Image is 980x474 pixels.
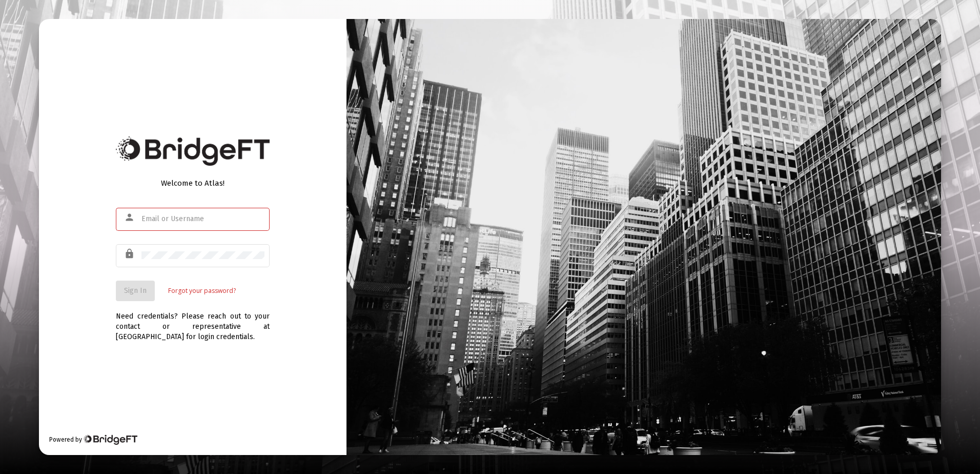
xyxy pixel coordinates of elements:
[124,286,147,295] span: Sign In
[49,434,137,445] div: Powered by
[168,286,236,296] a: Forgot your password?
[116,281,155,301] button: Sign In
[116,301,270,342] div: Need credentials? Please reach out to your contact or representative at [GEOGRAPHIC_DATA] for log...
[124,248,136,260] mat-icon: lock
[116,178,270,188] div: Welcome to Atlas!
[124,211,136,224] mat-icon: person
[83,434,137,445] img: Bridge Financial Technology Logo
[116,136,270,166] img: Bridge Financial Technology Logo
[141,215,264,223] input: Email or Username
